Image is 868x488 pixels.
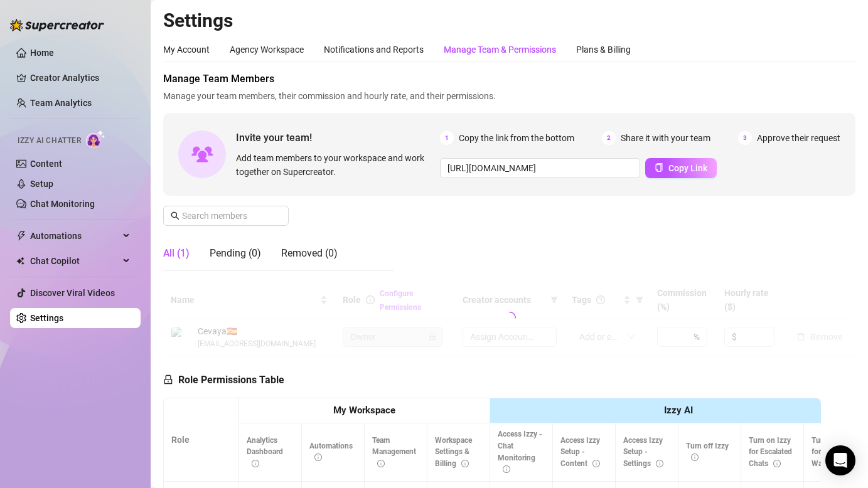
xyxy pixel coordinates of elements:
h2: Settings [163,9,855,33]
a: Settings [30,313,63,323]
span: Add team members to your workspace and work together on Supercreator. [236,151,435,179]
span: search [171,211,179,220]
strong: Izzy AI [664,405,693,416]
span: Access Izzy Setup - Settings [623,436,663,469]
a: Content [30,159,62,169]
span: loading [503,311,517,325]
span: 2 [602,131,616,145]
span: info-circle [691,454,699,461]
div: Removed (0) [281,246,338,261]
span: Manage your team members, their commission and hourly rate, and their permissions. [163,89,855,103]
span: info-circle [461,460,469,467]
div: Open Intercom Messenger [825,445,855,475]
span: info-circle [314,454,322,461]
h5: Role Permissions Table [163,373,284,388]
a: Home [30,48,54,58]
div: Plans & Billing [576,43,631,56]
strong: My Workspace [333,405,395,416]
img: Chat Copilot [16,257,24,265]
span: Workspace Settings & Billing [435,436,472,469]
span: info-circle [773,460,781,467]
span: Turn on Izzy for Time Wasters [812,436,854,469]
span: info-circle [503,465,510,473]
div: Notifications and Reports [324,43,424,56]
span: Share it with your team [621,131,710,145]
span: Access Izzy Setup - Content [560,436,600,469]
span: info-circle [252,460,259,467]
a: Setup [30,179,53,189]
span: Invite your team! [236,130,440,146]
button: Copy Link [645,158,717,178]
span: Turn off Izzy [686,442,729,462]
span: Team Management [372,436,416,469]
span: Automations [30,226,119,246]
img: AI Chatter [86,130,105,148]
div: All (1) [163,246,190,261]
span: info-circle [377,460,385,467]
span: Access Izzy - Chat Monitoring [498,430,542,474]
span: Automations [309,442,353,462]
a: Creator Analytics [30,68,131,88]
span: copy [655,163,663,172]
span: Approve their request [757,131,840,145]
span: lock [163,374,173,385]
span: 1 [440,131,454,145]
a: Discover Viral Videos [30,288,115,298]
img: logo-BBDzfeDw.svg [10,19,104,31]
div: My Account [163,43,210,56]
span: Manage Team Members [163,72,855,87]
span: Chat Copilot [30,251,119,271]
span: info-circle [592,460,600,467]
span: thunderbolt [16,231,26,241]
th: Role [164,398,239,482]
span: Izzy AI Chatter [18,135,81,147]
span: Analytics Dashboard [247,436,283,469]
div: Agency Workspace [230,43,304,56]
a: Team Analytics [30,98,92,108]
a: Chat Monitoring [30,199,95,209]
span: 3 [738,131,752,145]
input: Search members [182,209,271,223]
span: Copy the link from the bottom [459,131,574,145]
span: Copy Link [668,163,707,173]
span: info-circle [656,460,663,467]
div: Manage Team & Permissions [444,43,556,56]
span: Turn on Izzy for Escalated Chats [749,436,792,469]
div: Pending (0) [210,246,261,261]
